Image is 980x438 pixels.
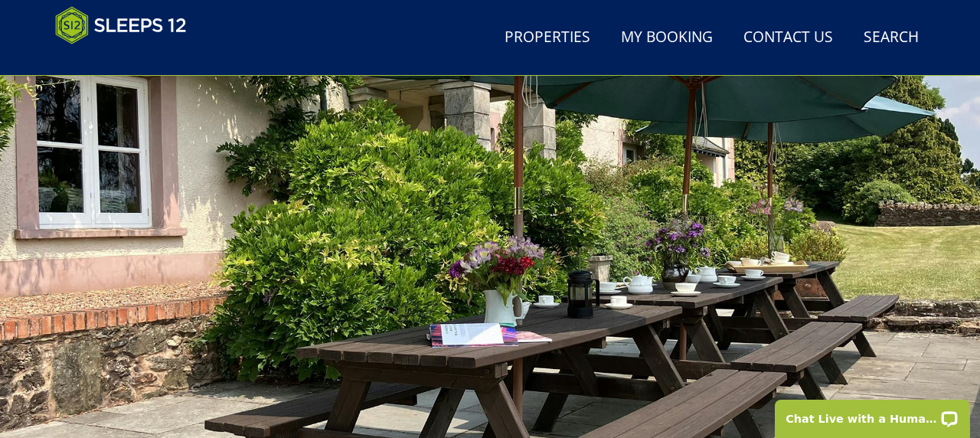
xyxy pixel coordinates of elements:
a: Search [857,21,925,55]
img: Sleeps 12 [55,6,187,44]
a: Properties [498,21,596,55]
iframe: LiveChat chat widget [765,390,980,438]
iframe: Customer reviews powered by Trustpilot [47,54,208,67]
a: Contact Us [737,21,839,55]
a: My Booking [615,21,719,55]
